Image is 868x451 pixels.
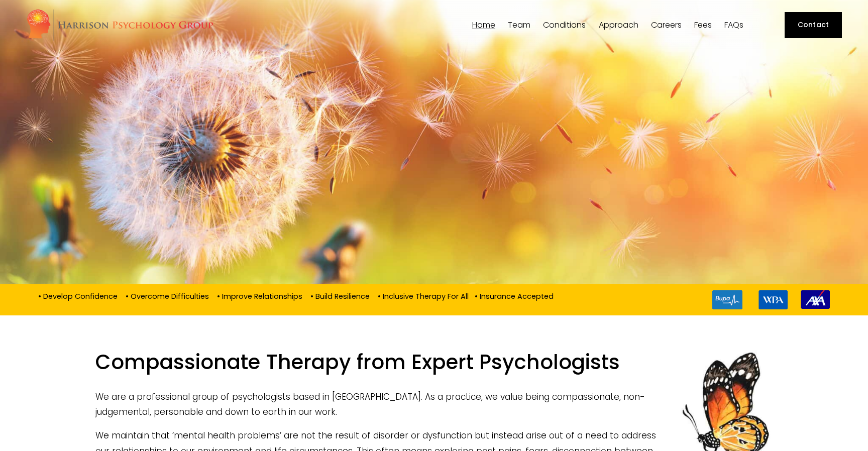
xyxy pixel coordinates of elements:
a: folder dropdown [599,20,638,30]
a: Home [472,20,495,30]
p: • Develop Confidence • Overcome Difficulties • Improve Relationships • Build Resilience • Inclusi... [38,290,554,301]
span: Conditions [543,21,586,29]
h1: Compassionate Therapy from Expert Psychologists [95,350,773,381]
a: Fees [694,20,712,30]
a: folder dropdown [543,20,586,30]
p: We are a professional group of psychologists based in [GEOGRAPHIC_DATA]. As a practice, we value ... [95,389,773,420]
a: FAQs [724,20,743,30]
a: Careers [651,20,682,30]
span: Team [508,21,530,29]
a: Contact [785,12,842,38]
a: folder dropdown [508,20,530,30]
span: Approach [599,21,638,29]
img: Harrison Psychology Group [26,9,213,41]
